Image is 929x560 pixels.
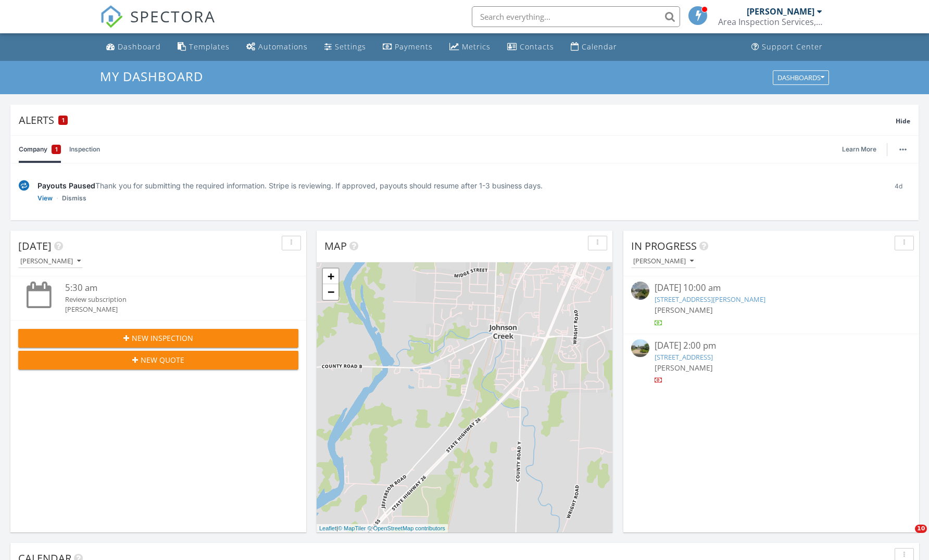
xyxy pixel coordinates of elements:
img: under-review-2fe708636b114a7f4b8d.svg [19,180,29,191]
div: Review subscription [65,295,275,304]
img: The Best Home Inspection Software - Spectora [100,5,123,28]
a: Learn More [842,144,883,155]
div: Area Inspection Services, LLC [718,17,822,27]
div: Automations [258,42,308,52]
div: Settings [335,42,366,52]
a: [DATE] 2:00 pm [STREET_ADDRESS] [PERSON_NAME] [631,339,911,386]
a: Calendar [567,37,621,57]
a: © OpenStreetMap contributors [368,525,445,531]
div: [DATE] 2:00 pm [655,339,888,352]
a: Templates [173,37,234,57]
a: © MapTiler [338,525,366,531]
a: Inspection [69,136,100,163]
a: Zoom in [323,269,338,284]
span: Map [324,239,347,253]
a: Leaflet [319,525,336,531]
img: ellipsis-632cfdd7c38ec3a7d453.svg [899,148,907,150]
span: In Progress [631,239,697,253]
button: New Quote [18,351,298,370]
div: Metrics [462,42,491,52]
span: [DATE] [18,239,52,253]
a: Settings [320,37,370,57]
span: 1 [55,144,58,155]
a: SPECTORA [100,14,216,36]
span: New Inspection [132,333,193,343]
button: New Inspection [18,329,298,348]
a: Metrics [445,37,495,57]
div: Support Center [762,42,823,52]
a: Automations (Basic) [242,37,312,57]
a: Zoom out [323,284,338,300]
a: Payments [379,37,437,57]
a: Dashboard [102,37,165,57]
iframe: Intercom live chat [894,525,919,550]
div: Dashboard [118,42,161,52]
span: [PERSON_NAME] [655,363,713,373]
a: [STREET_ADDRESS][PERSON_NAME] [655,295,765,304]
a: Dismiss [62,193,86,203]
button: [PERSON_NAME] [18,254,83,269]
span: Hide [896,117,910,125]
div: [PERSON_NAME] [20,258,81,265]
span: New Quote [141,354,184,365]
div: Alerts [19,113,896,127]
span: Payouts Paused [37,181,95,190]
img: streetview [631,282,649,300]
span: [PERSON_NAME] [655,305,713,315]
button: Dashboards [773,70,829,85]
span: SPECTORA [130,5,216,27]
div: Templates [189,42,230,52]
span: My Dashboard [100,68,203,85]
a: Company [19,136,61,163]
div: | [317,524,448,533]
div: [PERSON_NAME] [65,304,275,314]
a: Support Center [747,37,827,57]
input: Search everything... [472,6,680,27]
a: [DATE] 10:00 am [STREET_ADDRESS][PERSON_NAME] [PERSON_NAME] [631,282,911,328]
div: 5:30 am [65,282,275,295]
button: [PERSON_NAME] [631,254,696,269]
div: Dashboards [777,74,824,81]
span: 1 [62,117,65,124]
a: [STREET_ADDRESS] [655,352,713,362]
span: 10 [915,525,927,533]
div: Calendar [582,42,617,52]
a: View [37,193,53,203]
div: Contacts [520,42,554,52]
img: streetview [631,339,649,358]
div: Payments [395,42,433,52]
div: [DATE] 10:00 am [655,282,888,295]
div: 4d [887,180,910,203]
div: [PERSON_NAME] [633,258,694,265]
div: [PERSON_NAME] [747,6,814,17]
a: Contacts [503,37,558,57]
div: Thank you for submitting the required information. Stripe is reviewing. If approved, payouts shou... [37,180,878,191]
